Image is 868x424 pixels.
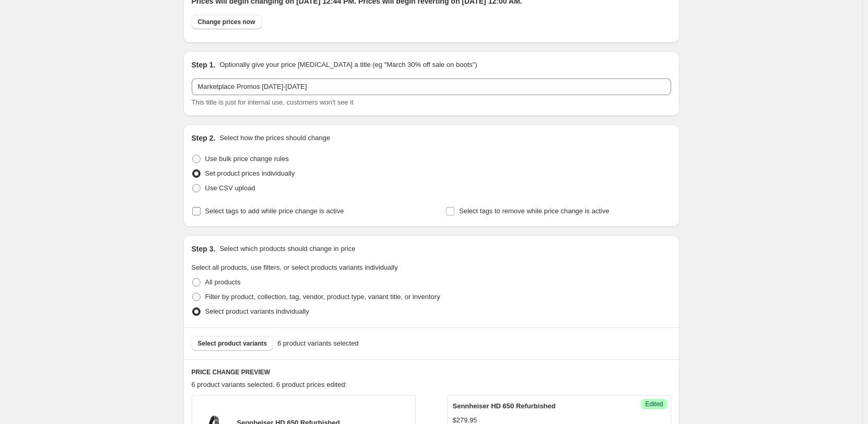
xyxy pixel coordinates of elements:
p: Select how the prices should change [219,133,330,143]
p: Optionally give your price [MEDICAL_DATA] a title (eg "March 30% off sale on boots") [219,60,477,70]
span: Use bulk price change rules [205,155,289,163]
span: Select tags to remove while price change is active [459,207,609,215]
span: Sennheiser HD 650 Refurbished [453,402,556,410]
span: Select all products, use filters, or select products variants individually [192,263,398,271]
span: Filter by product, collection, tag, vendor, product type, variant title, or inventory [205,293,440,301]
button: Select product variants [192,336,274,351]
span: 6 product variants selected [277,338,358,349]
p: Select which products should change in price [219,244,355,254]
span: Select product variants individually [205,307,309,315]
span: This title is just for internal use, customers won't see it [192,98,354,106]
h2: Step 1. [192,60,216,70]
h2: Step 2. [192,133,216,143]
span: Select product variants [198,339,267,348]
span: All products [205,278,241,286]
span: Use CSV upload [205,184,255,192]
span: Edited [645,400,663,408]
span: Change prices now [198,18,255,26]
span: Set product prices individually [205,169,295,177]
input: 30% off holiday sale [192,78,671,95]
button: Change prices now [192,15,262,29]
h2: Step 3. [192,244,216,254]
h6: PRICE CHANGE PREVIEW [192,368,671,376]
span: 6 product variants selected. 6 product prices edited: [192,381,347,388]
span: Select tags to add while price change is active [205,207,344,215]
